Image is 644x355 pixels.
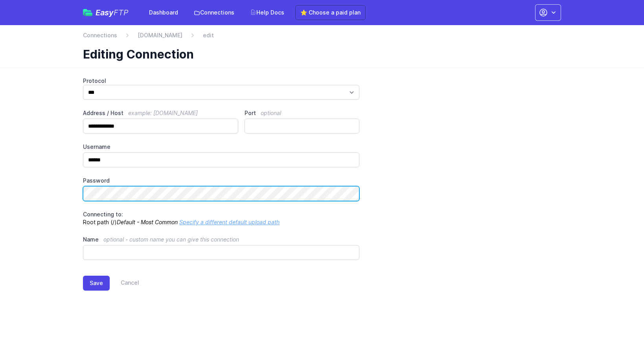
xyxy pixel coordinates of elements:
[138,31,182,39] a: [DOMAIN_NAME]
[103,236,239,243] span: optional - custom name you can give this connection
[83,109,238,117] label: Address / Host
[261,110,281,116] span: optional
[110,276,139,291] a: Cancel
[245,5,289,20] a: Help Docs
[114,8,129,17] span: FTP
[83,9,92,16] img: easyftp_logo.png
[83,177,359,185] label: Password
[128,110,198,116] span: example: [DOMAIN_NAME]
[245,109,359,117] label: Port
[203,31,214,39] span: edit
[83,31,561,44] nav: Breadcrumb
[295,5,366,20] a: ⭐ Choose a paid plan
[83,31,117,39] a: Connections
[83,143,359,151] label: Username
[83,210,359,226] p: Root path (/)
[96,9,129,16] span: Easy
[83,9,129,16] a: EasyFTP
[144,5,183,20] a: Dashboard
[83,236,359,243] label: Name
[83,47,555,61] h1: Editing Connection
[83,211,123,218] span: Connecting to:
[83,276,110,291] button: Save
[117,219,178,225] i: Default - Most Common
[605,316,635,346] iframe: Drift Widget Chat Controller
[189,5,239,20] a: Connections
[83,77,359,85] label: Protocol
[179,219,280,225] a: Specify a different default upload path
